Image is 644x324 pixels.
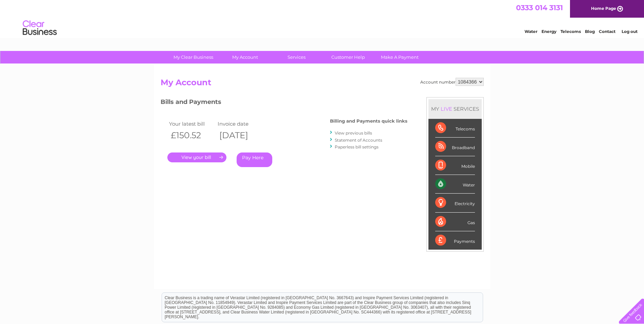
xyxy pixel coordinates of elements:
[162,4,483,33] div: Clear Business is a trading name of Verastar Limited (registered in [GEOGRAPHIC_DATA] No. 3667643...
[585,29,595,34] a: Blog
[335,144,379,149] a: Paperless bill settings
[541,29,556,34] a: Energy
[269,51,325,64] a: Services
[335,138,382,143] a: Statement of Accounts
[167,152,226,162] a: .
[420,78,484,86] div: Account number
[525,29,537,34] a: Water
[435,156,475,175] div: Mobile
[216,119,265,128] td: Invoice date
[516,3,563,12] a: 0333 014 3131
[435,231,475,250] div: Payments
[428,99,482,119] div: MY SERVICES
[161,78,484,91] h2: My Account
[22,18,57,38] img: logo.png
[320,51,376,64] a: Customer Help
[435,119,475,138] div: Telecoms
[165,51,221,64] a: My Clear Business
[335,130,372,136] a: View previous bills
[435,194,475,212] div: Electricity
[161,97,407,109] h3: Bills and Payments
[622,29,638,34] a: Log out
[237,152,272,167] a: Pay Here
[435,213,475,231] div: Gas
[216,128,265,142] th: [DATE]
[439,106,454,112] div: LIVE
[372,51,428,64] a: Make A Payment
[560,29,581,34] a: Telecoms
[435,138,475,156] div: Broadband
[167,128,216,142] th: £150.52
[599,29,615,34] a: Contact
[330,119,407,124] h4: Billing and Payments quick links
[217,51,273,64] a: My Account
[167,119,216,128] td: Your latest bill
[435,175,475,194] div: Water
